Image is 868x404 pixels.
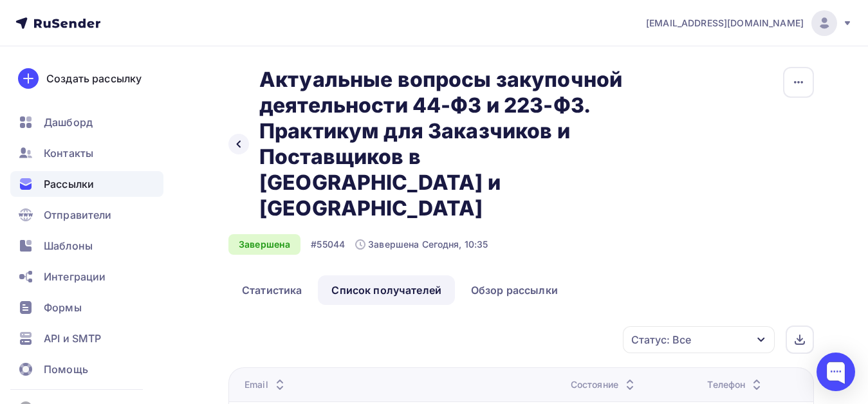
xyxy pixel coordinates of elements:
[311,238,345,251] div: #55044
[44,115,93,130] span: Дашборд
[44,145,93,161] span: Контакты
[44,269,106,284] span: Интеграции
[46,71,142,86] div: Создать рассылку
[707,378,764,391] div: Телефон
[44,176,94,192] span: Рассылки
[622,326,775,354] button: Статус: Все
[44,207,112,223] span: Отправители
[646,17,804,30] span: [EMAIL_ADDRESS][DOMAIN_NAME]
[10,202,163,228] a: Отправители
[44,362,88,377] span: Помощь
[10,140,163,166] a: Контакты
[245,378,288,391] div: Email
[44,331,101,346] span: API и SMTP
[228,234,300,255] div: Завершена
[44,238,93,253] span: Шаблоны
[355,238,488,251] div: Завершена Сегодня, 10:35
[318,275,455,305] a: Список получателей
[10,295,163,320] a: Формы
[646,10,853,36] a: [EMAIL_ADDRESS][DOMAIN_NAME]
[259,67,648,221] h2: Актуальные вопросы закупочной деятельности 44-ФЗ и 223-ФЗ. Практикум для Заказчиков и Поставщиков...
[228,275,315,305] a: Статистика
[571,378,638,391] div: Состояние
[10,171,163,197] a: Рассылки
[10,233,163,259] a: Шаблоны
[457,275,571,305] a: Обзор рассылки
[44,300,82,315] span: Формы
[631,332,691,347] div: Статус: Все
[10,109,163,135] a: Дашборд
